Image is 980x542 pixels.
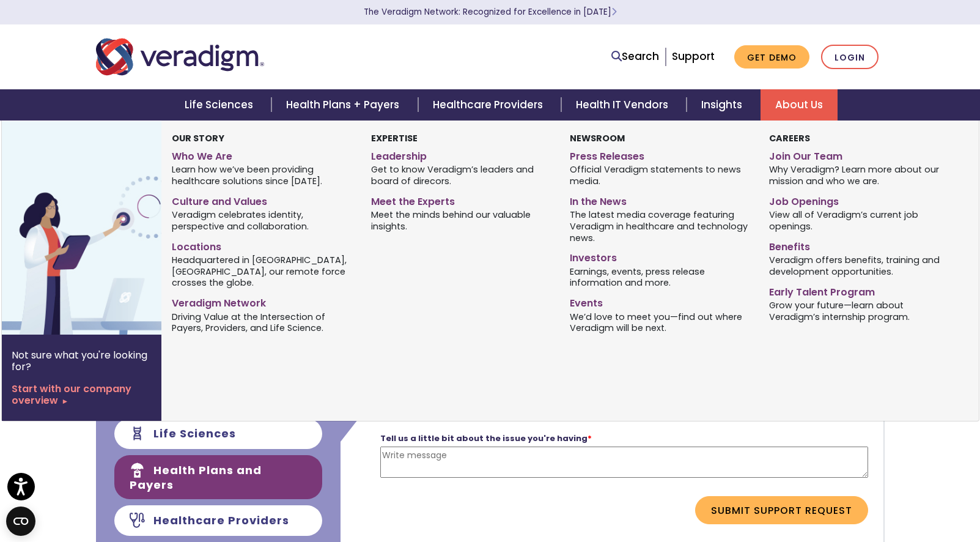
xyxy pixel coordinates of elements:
[611,48,659,65] a: Search
[172,310,352,334] span: Driving Value at the Intersection of Payers, Providers, and Life Science.
[172,132,224,144] strong: Our Story
[371,163,551,187] span: Get to know Veradigm’s leaders and board of direcors.
[570,292,750,310] a: Events
[570,146,750,163] a: Press Releases
[418,89,561,121] a: Healthcare Providers
[380,432,592,444] strong: Tell us a little bit about the issue you're having
[12,383,152,406] a: Start with our company overview
[769,209,949,232] span: View all of Veradigm’s current job openings.
[570,191,750,209] a: In the News
[570,163,750,187] span: Official Veradigm statements to news media.
[6,507,35,536] button: Open CMP widget
[172,236,352,254] a: Locations
[172,163,352,187] span: Learn how we’ve been providing healthcare solutions since [DATE].
[769,299,949,322] span: Grow your future—learn about Veradigm’s internship program.
[672,49,715,64] a: Support
[2,121,199,335] img: Vector image of Veradigm’s Story
[737,481,965,527] iframe: Drift Chat Widget
[371,191,551,209] a: Meet the Experts
[96,37,264,77] img: Veradigm logo
[570,265,750,289] span: Earnings, events, press release information and more.
[271,89,418,121] a: Health Plans + Payers
[695,496,868,524] button: Submit Support Request
[172,292,352,310] a: Veradigm Network
[769,236,949,254] a: Benefits
[611,6,617,18] span: Learn More
[371,146,551,163] a: Leadership
[371,132,418,144] strong: Expertise
[371,209,551,232] span: Meet the minds behind our valuable insights.
[570,247,750,265] a: Investors
[172,191,352,209] a: Culture and Values
[172,209,352,232] span: Veradigm celebrates identity, perspective and collaboration.
[769,146,949,163] a: Join Our Team
[172,146,352,163] a: Who We Are
[821,45,879,70] a: Login
[769,132,810,144] strong: Careers
[769,163,949,187] span: Why Veradigm? Learn more about our mission and who we are.
[570,209,750,244] span: The latest media coverage featuring Veradigm in healthcare and technology news.
[769,281,949,299] a: Early Talent Program
[734,45,809,69] a: Get Demo
[170,89,271,121] a: Life Sciences
[687,89,761,121] a: Insights
[172,253,352,289] span: Headquartered in [GEOGRAPHIC_DATA], [GEOGRAPHIC_DATA], our remote force crosses the globe.
[561,89,687,121] a: Health IT Vendors
[761,89,838,121] a: About Us
[570,310,750,334] span: We’d love to meet you—find out where Veradigm will be next.
[12,349,152,373] p: Not sure what you're looking for?
[769,253,949,277] span: Veradigm offers benefits, training and development opportunities.
[769,191,949,209] a: Job Openings
[364,6,617,18] a: The Veradigm Network: Recognized for Excellence in [DATE]Learn More
[570,132,625,144] strong: Newsroom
